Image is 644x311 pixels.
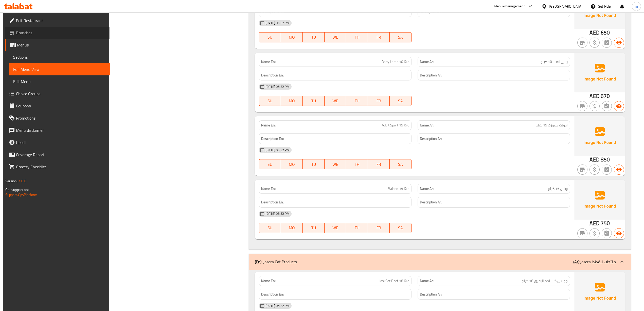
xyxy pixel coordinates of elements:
[13,78,106,85] span: Edit Menu
[635,4,638,9] span: m
[261,161,279,168] span: SU
[589,155,599,165] span: AED
[346,223,368,233] button: TH
[261,199,284,205] strong: Description En:
[601,155,610,165] span: 850
[420,199,442,205] strong: Description Ar:
[549,4,582,9] div: [GEOGRAPHIC_DATA]
[261,136,284,142] strong: Description En:
[602,101,612,111] button: Not has choices
[261,8,284,15] strong: Description En:
[577,38,587,48] button: Not branch specific item
[5,136,110,149] a: Upsell
[16,103,106,109] span: Coupons
[589,165,600,175] button: Purchased item
[390,159,412,169] button: SA
[574,53,625,92] img: Ae5nvW7+0k+MAAAAAElFTkSuQmCC
[16,127,106,133] span: Menu disclaimer
[261,72,284,78] strong: Description En:
[577,228,587,238] button: Not branch specific item
[9,63,110,75] a: Full Menu View
[259,96,281,106] button: SU
[249,254,631,270] div: (En): Josera Cat Products(Ar):Josera منتجات للقطط
[5,100,110,112] a: Coupons
[261,123,276,128] strong: Name En:
[574,180,625,219] img: Ae5nvW7+0k+MAAAAAElFTkSuQmCC
[305,97,323,105] span: TU
[9,51,110,63] a: Sections
[305,34,323,41] span: TU
[5,14,110,27] a: Edit Restaurant
[263,84,292,89] span: [DATE] 06:32 PM
[390,32,412,42] button: SA
[574,116,625,156] img: Ae5nvW7+0k+MAAAAAElFTkSuQmCC
[16,18,106,24] span: Edit Restaurant
[325,32,346,42] button: WE
[420,8,442,15] strong: Description Ar:
[283,161,301,168] span: MO
[305,161,323,168] span: TU
[327,224,344,232] span: WE
[602,38,612,48] button: Not has choices
[601,91,610,101] span: 670
[348,161,366,168] span: TH
[261,97,279,105] span: SU
[327,34,344,41] span: WE
[420,72,442,78] strong: Description Ar:
[589,101,600,111] button: Purchased item
[368,32,390,42] button: FR
[5,186,29,193] span: Get support on:
[19,178,26,184] span: 1.0.0
[420,136,442,142] strong: Description Ar:
[346,96,368,106] button: TH
[536,123,568,128] span: ادولت سبورت 15 كيلو
[382,123,409,128] span: Adult Sport 15 Kilo
[325,96,346,106] button: WE
[5,112,110,124] a: Promotions
[263,303,292,308] span: [DATE] 06:32 PM
[494,3,525,9] div: Menu-management
[283,34,301,41] span: MO
[370,34,388,41] span: FR
[601,218,610,228] span: 750
[16,152,106,158] span: Coverage Report
[589,28,599,38] span: AED
[16,30,106,36] span: Branches
[263,211,292,216] span: [DATE] 06:32 PM
[261,186,276,191] strong: Name En:
[261,59,276,64] strong: Name En:
[5,124,110,136] a: Menu disclaimer
[263,21,292,25] span: [DATE] 06:32 PM
[390,96,412,106] button: SA
[420,291,442,298] strong: Description Ar:
[5,39,110,51] a: Menus
[16,139,106,145] span: Upsell
[420,186,434,191] strong: Name Ar:
[573,258,580,266] b: (Ar):
[589,38,600,48] button: Purchased item
[5,178,18,184] span: Version:
[283,224,301,232] span: MO
[348,224,366,232] span: TH
[368,223,390,233] button: FR
[5,88,110,100] a: Choice Groups
[577,165,587,175] button: Not branch specific item
[589,91,599,101] span: AED
[303,96,325,106] button: TU
[370,224,388,232] span: FR
[281,96,303,106] button: MO
[255,259,297,265] p: Josera Cat Products
[16,164,106,170] span: Grocery Checklist
[577,101,587,111] button: Not branch specific item
[303,159,325,169] button: TU
[392,34,409,41] span: SA
[392,97,409,105] span: SA
[370,161,388,168] span: FR
[259,223,281,233] button: SU
[602,228,612,238] button: Not has choices
[388,186,409,191] span: Wilben 15 Kilo
[281,32,303,42] button: MO
[5,149,110,161] a: Coverage Report
[614,101,624,111] button: Available
[5,191,38,198] a: Support.OpsPlatform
